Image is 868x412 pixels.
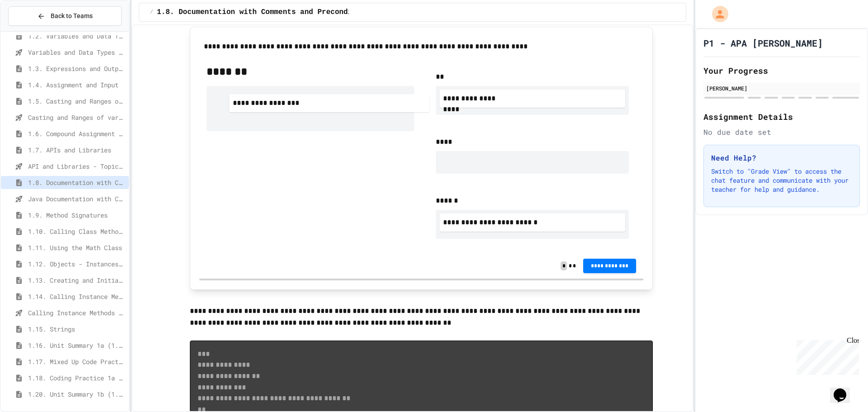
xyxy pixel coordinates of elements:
h2: Your Progress [703,64,860,77]
span: 1.11. Using the Math Class [28,243,125,252]
span: 1.10. Calling Class Methods [28,227,125,236]
iframe: chat widget [830,376,859,403]
div: My Account [703,4,731,24]
span: 1.6. Compound Assignment Operators [28,129,125,138]
span: 1.7. APIs and Libraries [28,145,125,155]
span: / [150,9,153,16]
div: No due date set [703,127,860,137]
div: [PERSON_NAME] [706,84,857,92]
span: Casting and Ranges of variables - Quiz [28,113,125,122]
span: 1.4. Assignment and Input [28,80,125,90]
p: Switch to "Grade View" to access the chat feature and communicate with your teacher for help and ... [711,167,852,194]
span: 1.9. Method Signatures [28,210,125,220]
span: Calling Instance Methods - Topic 1.14 [28,308,125,317]
span: Back to Teams [51,11,93,21]
span: 1.15. Strings [28,324,125,334]
span: 1.12. Objects - Instances of Classes [28,259,125,269]
span: 1.8. Documentation with Comments and Preconditions [28,178,125,187]
span: API and Libraries - Topic 1.7 [28,161,125,171]
span: 1.20. Unit Summary 1b (1.7-1.15) [28,389,125,399]
iframe: chat widget [793,336,859,375]
span: 1.2. Variables and Data Types [28,31,125,41]
h3: Need Help? [711,152,852,163]
h2: Assignment Details [703,110,860,123]
span: Java Documentation with Comments - Topic 1.8 [28,194,125,204]
span: 1.16. Unit Summary 1a (1.1-1.6) [28,341,125,350]
span: 1.8. Documentation with Comments and Preconditions [157,7,374,18]
span: 1.13. Creating and Initializing Objects: Constructors [28,275,125,285]
div: Chat with us now!Close [4,4,62,57]
span: 1.18. Coding Practice 1a (1.1-1.6) [28,373,125,383]
span: 1.3. Expressions and Output [New] [28,64,125,73]
h1: P1 - APA [PERSON_NAME] [703,37,823,49]
span: 1.14. Calling Instance Methods [28,292,125,301]
span: 1.17. Mixed Up Code Practice 1.1-1.6 [28,357,125,366]
button: Back to Teams [8,6,122,26]
span: Variables and Data Types - Quiz [28,47,125,57]
span: 1.5. Casting and Ranges of Values [28,96,125,106]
